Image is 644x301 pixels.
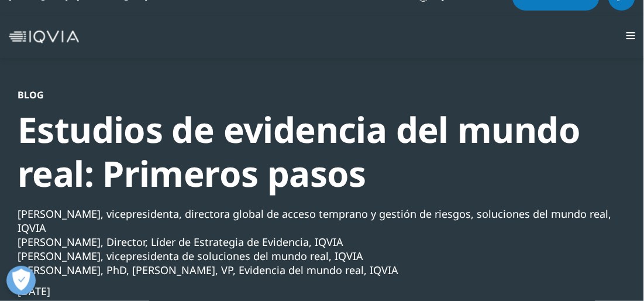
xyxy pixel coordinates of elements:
div: [PERSON_NAME], vicepresidenta de soluciones del mundo real, IQVIA [18,249,613,263]
button: Abrir preferencias [6,266,36,295]
img: IQVIA Empresa de Investigación Clínica Farmacéutica y de Tecnología de la Información Sanitaria [9,30,79,43]
div: Blog [18,89,613,101]
div: [DATE] [18,284,613,298]
div: [PERSON_NAME], PhD, [PERSON_NAME], VP, Evidencia del mundo real, IQVIA [18,263,613,277]
div: Estudios de evidencia del mundo real: Primeros pasos [18,108,613,196]
div: [PERSON_NAME], vicepresidenta, directora global de acceso temprano y gestión de riesgos, solucion... [18,207,613,235]
div: [PERSON_NAME], Director, Líder de Estrategia de Evidencia, IQVIA [18,235,613,249]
